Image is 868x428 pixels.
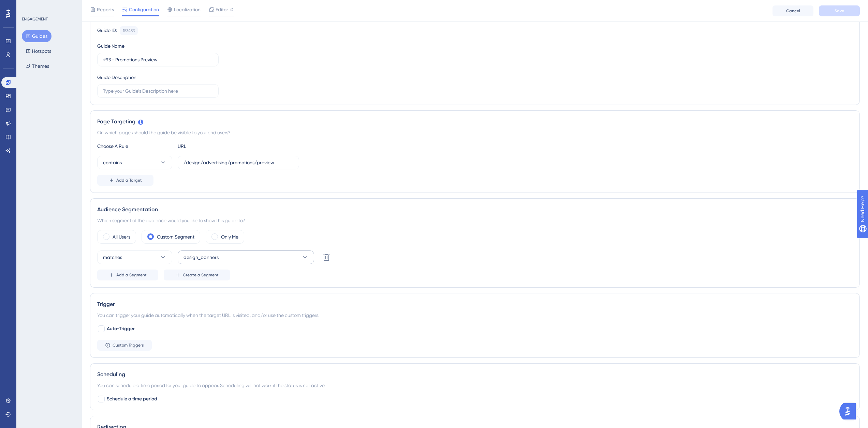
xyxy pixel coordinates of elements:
div: Guide ID: [97,26,117,35]
input: Type your Guide’s Description here [103,87,213,95]
label: All Users [113,233,130,241]
span: Editor [216,5,228,14]
span: Reports [97,5,114,14]
button: matches [97,250,172,264]
label: Only Me [221,233,238,241]
input: Type your Guide’s Name here [103,56,213,63]
iframe: UserGuiding AI Assistant Launcher [839,401,860,422]
button: Create a Segment [164,270,230,280]
div: You can trigger your guide automatically when the target URL is visited, and/or use the custom tr... [97,311,853,319]
span: contains [103,158,122,167]
div: URL [178,142,253,150]
button: Add a Target [97,175,153,186]
button: Themes [22,60,53,72]
span: Auto-Trigger [107,325,135,333]
button: Add a Segment [97,270,158,280]
span: Save [835,8,844,14]
div: ENGAGEMENT [22,16,48,22]
div: Trigger [97,300,853,308]
button: Cancel [773,5,813,16]
input: yourwebsite.com/path [183,159,293,166]
span: Configuration [129,5,159,14]
button: Save [819,5,860,16]
span: Cancel [786,8,800,14]
div: Guide Description [97,73,136,81]
span: Need Help? [16,2,43,10]
span: design_banners [183,253,219,261]
button: contains [97,156,172,169]
span: Custom Triggers [113,342,144,348]
span: Add a Segment [116,272,147,278]
div: Audience Segmentation [97,205,853,214]
span: Create a Segment [183,272,219,278]
label: Custom Segment [157,233,194,241]
button: Hotspots [22,45,55,57]
div: Guide Name [97,42,124,50]
div: Page Targeting [97,118,853,126]
div: 153453 [123,28,135,33]
span: Add a Target [116,178,142,183]
div: Which segment of the audience would you like to show this guide to? [97,216,853,225]
span: Schedule a time period [107,395,157,403]
button: Custom Triggers [97,340,152,351]
div: On which pages should the guide be visible to your end users? [97,128,853,137]
button: Guides [22,30,52,42]
span: matches [103,253,122,261]
div: You can schedule a time period for your guide to appear. Scheduling will not work if the status i... [97,381,853,389]
div: Scheduling [97,370,853,379]
div: Choose A Rule [97,142,172,150]
button: design_banners [178,250,314,264]
span: Localization [174,5,201,14]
